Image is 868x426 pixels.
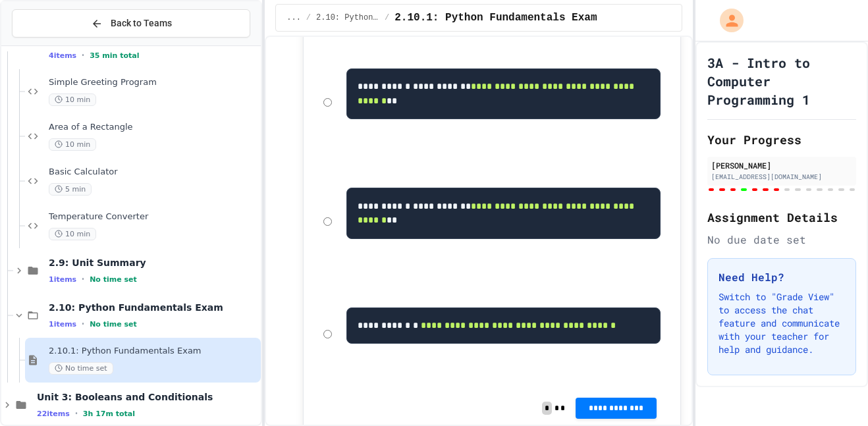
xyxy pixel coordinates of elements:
span: Area of a Rectangle [49,122,258,133]
span: • [82,50,84,61]
span: Unit 3: Booleans and Conditionals [37,391,258,403]
div: [PERSON_NAME] [711,159,852,171]
span: • [75,408,78,419]
span: 10 min [49,93,96,106]
span: Back to Teams [111,16,172,30]
span: • [82,319,84,329]
button: Back to Teams [12,9,250,38]
span: 35 min total [90,51,139,60]
h3: Need Help? [719,269,845,285]
div: My Account [706,5,747,36]
span: 2.10: Python Fundamentals Exam [49,302,258,313]
span: 2.10: Python Fundamentals Exam [316,13,379,23]
span: No time set [49,362,113,375]
span: ... [286,13,301,23]
h1: 3A - Intro to Computer Programming 1 [707,53,856,109]
span: / [306,13,311,23]
span: Basic Calculator [49,167,258,178]
span: • [82,274,84,284]
span: 2.9: Unit Summary [49,257,258,269]
span: 2.10.1: Python Fundamentals Exam [394,10,597,26]
h2: Assignment Details [707,208,856,226]
h2: Your Progress [707,130,856,149]
div: No due date set [707,232,856,248]
span: 5 min [49,183,92,196]
p: Switch to "Grade View" to access the chat feature and communicate with your teacher for help and ... [719,290,845,356]
span: 10 min [49,138,96,151]
span: Simple Greeting Program [49,77,258,88]
span: 1 items [49,320,76,329]
span: No time set [90,275,137,284]
span: 3h 17m total [83,410,135,418]
span: / [385,13,389,23]
span: Temperature Converter [49,211,258,223]
span: 2.10.1: Python Fundamentals Exam [49,346,258,357]
span: 1 items [49,275,76,284]
span: 10 min [49,228,96,240]
span: 22 items [37,410,70,418]
span: 4 items [49,51,76,60]
span: No time set [90,320,137,329]
div: [EMAIL_ADDRESS][DOMAIN_NAME] [711,172,852,182]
